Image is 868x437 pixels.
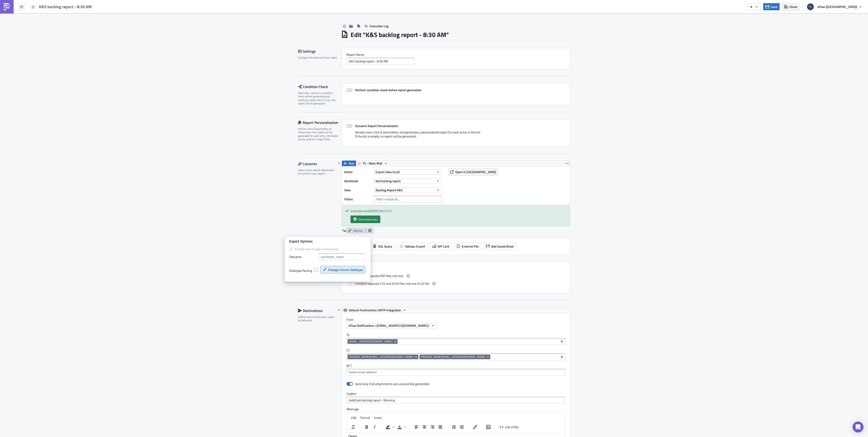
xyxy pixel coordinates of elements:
[375,169,400,174] span: Export View Excel
[298,119,342,126] div: Report Personalization
[289,239,366,244] div: Export Options
[298,307,336,314] div: Destinations
[362,22,391,29] button: Execution Log
[458,424,466,430] button: Increase indent
[397,243,428,250] button: Tableau Export
[2,22,217,25] p: For the live report reach:
[346,407,565,411] label: Message
[344,178,371,184] label: Workbook
[505,425,519,429] span: Edit HTML
[349,355,413,359] span: [PERSON_NAME][EMAIL_ADDRESS][DOMAIN_NAME]
[342,307,408,313] button: Default Pushmetrics SMTP Integration
[421,355,485,359] span: [PERSON_NAME][EMAIL_ADDRESS][DOMAIN_NAME]
[491,244,514,249] span: Add Saved Block
[371,424,378,430] button: Italic
[559,354,565,360] button: Clear selected items
[384,424,395,430] div: Background color
[39,4,92,9] span: K&S backlog report - 8:30 AM
[351,216,380,223] a: Download xlsx
[486,355,490,359] button: Remove Tag
[328,267,363,272] span: Change Column Datatype
[298,56,339,59] div: Configure the basics of your report.
[2,32,217,35] p: Kind regards,
[346,228,373,233] a: tableau_1
[363,161,382,166] span: TS - Mars Mail
[455,169,496,174] span: Open in [GEOGRAPHIC_DATA]
[298,83,342,90] div: Condition Check
[298,160,336,167] div: Contents
[355,123,398,128] strong: Dynamic Report Personalization
[421,424,428,430] button: Align center
[3,3,10,10] img: PushMetrics
[349,307,401,313] span: Default Pushmetrics SMTP Integration
[378,244,392,249] span: SQL Query
[374,187,442,193] button: Backlog Report K&S
[298,315,336,322] div: Define where should your report be delivered.
[438,244,449,249] span: KPI Card
[336,160,342,166] button: Hide content
[363,424,371,430] button: Bold
[375,188,403,192] span: Backlog Report K&S
[393,339,397,344] button: Remove Tag
[356,161,389,166] button: TS - Mars Mail
[355,281,429,286] span: Combine separate CSV and XLSX files into one XLSX file
[346,333,565,337] label: To
[498,424,521,430] button: Edit HTML
[298,91,339,105] div: Optionally, perform a condition check before generating and sending a report. Only if true, the r...
[346,318,570,322] label: From
[289,253,316,260] label: Filenam﻿e
[450,424,458,430] button: Decrease indent
[2,37,217,40] p: Planning Team
[298,48,342,55] div: Settings
[853,422,863,432] div: Open Intercom Messenger
[559,339,565,344] button: Clear selected items
[319,253,364,260] input: workbook_name
[344,187,371,194] label: View
[342,161,356,166] button: Run
[2,12,217,15] p: Please find attached the K&S backlog report.
[413,424,420,430] button: Align left
[351,31,449,39] h1: Edit " K&S backlog report - 8:30 AM "
[789,4,797,9] span: Share
[349,161,354,166] span: Run
[298,168,336,175] div: Select which data & attachment to include in your report.
[346,364,565,368] label: BCC
[405,244,425,249] span: Tableau Export
[346,392,565,396] label: Subject
[37,22,124,25] a: Kali backlog report: Backlog Report K&S - 4flow vista analytics
[289,247,366,251] label: Embed view image in email body
[375,179,401,183] span: Kali backlog report
[349,340,393,343] span: [EMAIL_ADDRESS][DOMAIN_NAME]
[483,243,516,250] button: Add Saved Block
[804,2,865,12] button: 4flow ([GEOGRAPHIC_DATA])
[2,2,217,5] p: Dears,
[429,424,436,430] button: Align right
[355,88,422,92] strong: Perform condition check before report generation
[360,415,370,420] span: Format
[353,228,366,233] span: tableau_1
[414,355,418,359] button: Remove Tag
[336,307,342,313] button: Hide content
[346,53,565,57] label: Report Nam﻿e
[771,4,777,9] span: Save
[807,3,814,11] img: Avatar
[817,4,857,9] span: 4flow ([GEOGRAPHIC_DATA])
[344,196,371,203] label: Filters
[348,370,564,375] input: Select em ail add ress
[485,424,492,430] button: Insert/edit image
[355,273,403,279] span: Combine separate PDF files into one
[344,169,371,175] label: Action
[346,348,565,352] label: CC
[471,424,479,430] button: Insert/edit link
[396,424,407,430] div: Text color
[374,196,442,203] input: Filter1=Value1&...
[346,323,437,328] button: 4flow Notifications <[EMAIL_ADDRESS][DOMAIN_NAME]>
[370,243,395,250] button: SQL Query
[351,209,566,213] div: Execution end: [DATE] 06:31:21
[436,424,444,430] button: Justify
[346,266,565,270] label: Additional Options
[351,415,356,420] span: Edit
[348,323,430,328] span: 4flow Notifications <[EMAIL_ADDRESS][DOMAIN_NAME]>
[289,269,312,273] div: Datatype Parsing
[346,130,565,142] div: Iterates over a list of parameters and generates a personalised report for each entry in the list...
